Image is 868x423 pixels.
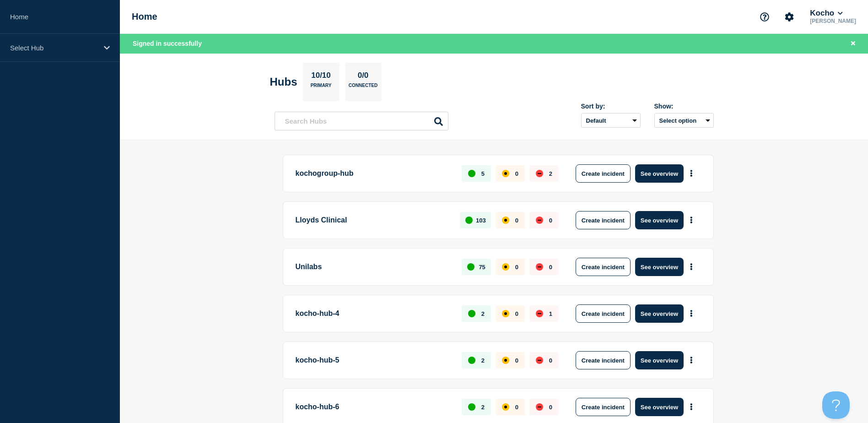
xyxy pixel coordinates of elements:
[581,103,641,110] div: Sort by:
[685,352,697,369] button: More actions
[635,398,684,416] button: See overview
[549,310,552,317] p: 1
[515,170,518,177] p: 0
[685,399,697,416] button: More actions
[502,170,509,177] div: affected
[468,403,475,411] div: up
[502,310,509,317] div: affected
[468,310,475,317] div: up
[576,304,631,323] button: Create incident
[536,403,543,411] div: down
[296,211,450,229] p: Lloyds Clinical
[275,112,448,130] input: Search Hubs
[296,304,452,323] p: kocho-hub-4
[536,310,543,317] div: down
[270,76,297,88] h2: Hubs
[635,351,684,369] button: See overview
[654,113,714,128] button: Select option
[481,310,485,317] p: 2
[502,403,509,411] div: affected
[296,258,452,276] p: Unilabs
[296,164,452,183] p: kochogroup-hub
[502,357,509,364] div: affected
[515,310,518,317] p: 0
[635,211,684,229] button: See overview
[755,7,774,27] button: Support
[308,71,334,83] p: 10/10
[654,103,714,110] div: Show:
[465,217,473,224] div: up
[536,357,543,364] div: down
[10,44,98,52] p: Select Hub
[468,170,475,177] div: up
[549,217,552,224] p: 0
[808,9,844,18] button: Kocho
[536,170,543,177] div: down
[515,264,518,271] p: 0
[515,404,518,411] p: 0
[635,304,684,323] button: See overview
[468,357,475,364] div: up
[133,40,202,47] span: Signed in successfully
[536,263,543,271] div: down
[822,391,850,419] iframe: Help Scout Beacon - Open
[481,357,485,364] p: 2
[635,164,684,183] button: See overview
[549,170,552,177] p: 2
[685,165,697,182] button: More actions
[515,217,518,224] p: 0
[132,11,157,22] h1: Home
[502,217,509,224] div: affected
[354,71,372,83] p: 0/0
[780,7,799,27] button: Account settings
[549,404,552,411] p: 0
[476,217,486,224] p: 103
[576,351,631,369] button: Create incident
[576,398,631,416] button: Create incident
[349,83,377,92] p: Connected
[515,357,518,364] p: 0
[576,211,631,229] button: Create incident
[576,258,631,276] button: Create incident
[847,38,859,49] button: Close banner
[685,259,697,276] button: More actions
[549,357,552,364] p: 0
[467,263,474,271] div: up
[549,264,552,271] p: 0
[685,212,697,229] button: More actions
[536,217,543,224] div: down
[296,351,452,369] p: kocho-hub-5
[635,258,684,276] button: See overview
[576,164,631,183] button: Create incident
[808,18,858,24] p: [PERSON_NAME]
[479,264,485,271] p: 75
[481,170,485,177] p: 5
[581,113,641,128] select: Sort by
[311,83,332,92] p: Primary
[685,305,697,322] button: More actions
[481,404,485,411] p: 2
[502,263,509,271] div: affected
[296,398,452,416] p: kocho-hub-6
